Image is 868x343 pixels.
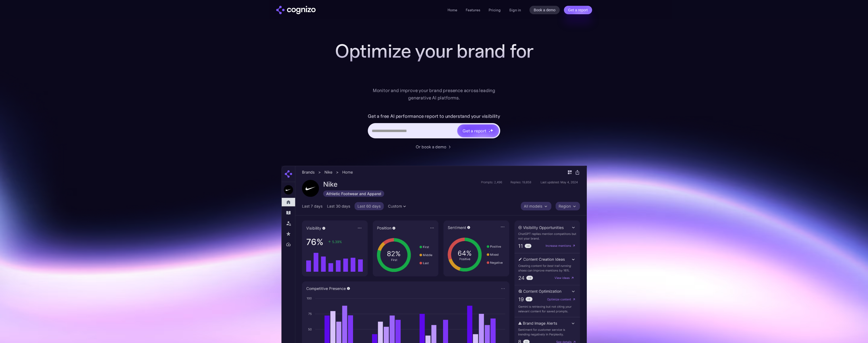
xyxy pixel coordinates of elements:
a: Or book a demo [416,144,453,150]
img: cognizo logo [276,6,316,14]
a: Features [466,8,480,12]
div: Monitor and improve your brand presence across leading generative AI platforms. [369,87,499,102]
a: Pricing [489,8,501,12]
h1: Optimize your brand for [329,41,539,62]
a: Home [448,8,457,12]
a: Sign in [509,7,521,13]
img: star [489,129,489,130]
img: star [489,131,490,133]
img: star [490,129,493,132]
label: Get a free AI performance report to understand your visibility [368,112,500,120]
form: Hero URL Input Form [368,112,500,141]
div: Or book a demo [416,144,446,150]
a: Get a report [564,6,592,14]
div: Get a report [463,128,486,134]
a: Book a demo [529,6,560,14]
a: home [276,6,316,14]
a: Get a reportstarstarstar [457,124,499,138]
